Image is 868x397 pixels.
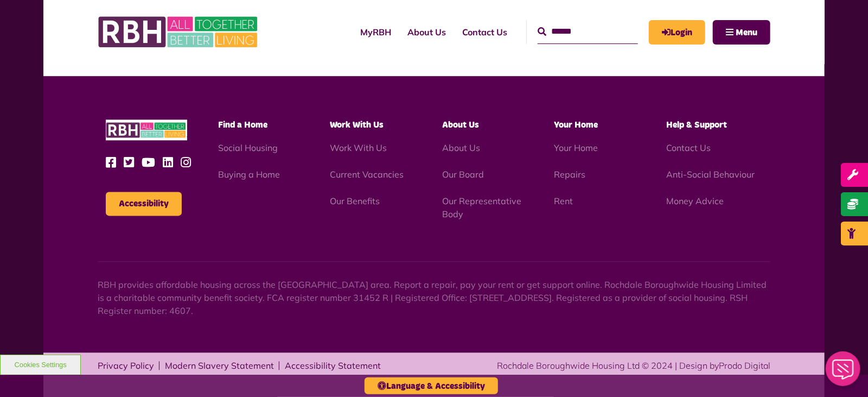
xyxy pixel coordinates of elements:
iframe: Netcall Web Assistant for live chat [819,348,868,397]
a: Prodo Digital [719,360,770,371]
img: RBH [106,119,187,141]
span: Work With Us [330,121,384,129]
a: Our Benefits [330,196,380,206]
span: About Us [442,121,479,129]
a: Money Advice [666,196,724,206]
p: RBH provides affordable housing across the [GEOGRAPHIC_DATA] area. Report a repair, pay your rent... [98,278,770,317]
a: MyRBH [649,20,705,45]
a: Your Home [554,142,598,153]
span: Menu [736,28,757,37]
a: Current Vacancies [330,169,404,180]
span: Help & Support [666,121,727,129]
img: RBH [98,11,260,53]
a: Modern Slavery Statement [165,361,274,370]
a: Repairs [554,169,586,180]
a: About Us [442,142,480,153]
button: Accessibility [106,192,182,216]
span: Find a Home [218,121,267,129]
input: Search [538,20,638,43]
a: Contact Us [666,142,711,153]
a: Rent [554,196,573,206]
a: Work With Us [330,142,387,153]
a: Anti-Social Behaviour [666,169,755,180]
span: Your Home [554,121,598,129]
a: Our Board [442,169,484,180]
a: Accessibility Statement [285,361,381,370]
a: Buying a Home [218,169,280,180]
a: About Us [399,17,454,47]
div: Rochdale Boroughwide Housing Ltd © 2024 | Design by [497,359,770,372]
button: Language & Accessibility [365,377,498,394]
a: Contact Us [454,17,515,47]
a: Privacy Policy [98,361,154,370]
a: MyRBH [352,17,399,47]
a: Social Housing [218,142,278,153]
a: Our Representative Body [442,196,521,219]
button: Navigation [713,20,770,45]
